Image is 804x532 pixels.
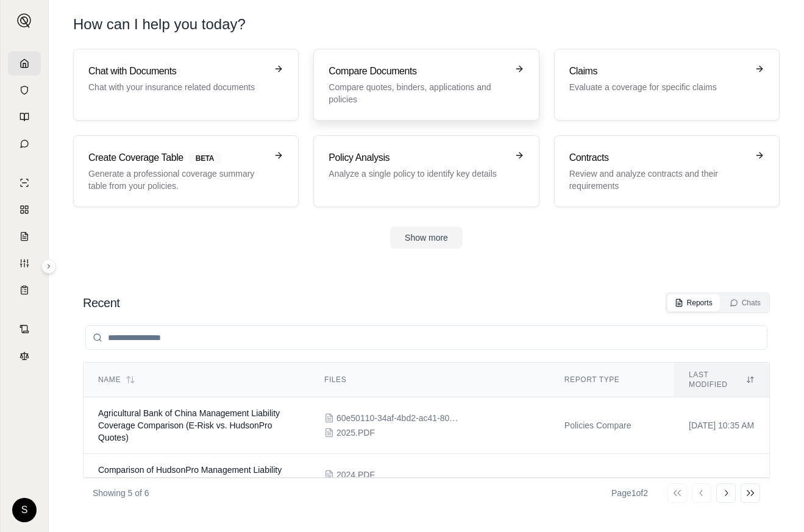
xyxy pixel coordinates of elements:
td: Policies Compare [550,454,674,511]
div: S [12,498,37,522]
div: Chats [730,298,761,308]
p: Review and analyze contracts and their requirements [569,168,747,192]
button: Show more [390,227,463,249]
a: Coverage Table [8,278,41,302]
a: Home [8,51,41,76]
span: 2024.PDF [336,469,375,481]
h1: How can I help you today? [73,15,780,34]
span: BETA [188,152,221,165]
span: 2025.PDF [336,427,375,439]
div: Reports [675,298,713,308]
span: 60e50110-34af-4bd2-ac41-8059beea1c3e.pdf [336,412,458,424]
h3: Chat with Documents [88,64,266,79]
span: Agricultural Bank of China Management Liability Coverage Comparison (E-Risk vs. HudsonPro Quotes) [98,408,280,442]
a: Custom Report [8,251,41,275]
h3: Contracts [569,151,747,165]
button: Reports [667,294,720,311]
td: [DATE] 10:35 AM [674,397,769,454]
td: Policies Compare [550,397,674,454]
h3: Compare Documents [329,64,507,79]
a: Chat with DocumentsChat with your insurance related documents [73,49,299,121]
div: Last modified [689,370,755,389]
a: Create Coverage TableBETAGenerate a professional coverage summary table from your policies. [73,135,299,207]
a: ContractsReview and analyze contracts and their requirements [554,135,780,207]
p: Showing 5 of 6 [93,487,149,499]
a: Contract Analysis [8,317,41,341]
span: Comparison of HudsonPro Management Liability Renewal Indications for Agricultural Bank of China, ... [98,465,290,499]
h3: Claims [569,64,747,79]
p: Compare quotes, binders, applications and policies [329,81,507,105]
a: Policy AnalysisAnalyze a single policy to identify key details [313,135,539,207]
button: Chats [722,294,768,311]
a: Compare DocumentsCompare quotes, binders, applications and policies [313,49,539,121]
h3: Create Coverage Table [88,151,266,165]
a: Legal Search Engine [8,344,41,368]
p: Generate a professional coverage summary table from your policies. [88,168,266,192]
img: Expand sidebar [17,13,32,28]
a: Chat [8,132,41,156]
a: Documents Vault [8,78,41,102]
td: [DATE] 09:44 AM [674,454,769,511]
th: Report Type [550,363,674,397]
p: Chat with your insurance related documents [88,81,266,93]
a: ClaimsEvaluate a coverage for specific claims [554,49,780,121]
button: Expand sidebar [12,9,37,33]
h3: Policy Analysis [329,151,507,165]
div: Name [98,375,295,385]
th: Files [310,363,550,397]
a: Claim Coverage [8,224,41,249]
a: Policy Comparisons [8,197,41,222]
div: Page 1 of 2 [611,487,648,499]
p: Analyze a single policy to identify key details [329,168,507,180]
p: Evaluate a coverage for specific claims [569,81,747,93]
button: Expand sidebar [41,259,56,274]
a: Prompt Library [8,105,41,129]
h2: Recent [83,294,119,311]
a: Single Policy [8,171,41,195]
